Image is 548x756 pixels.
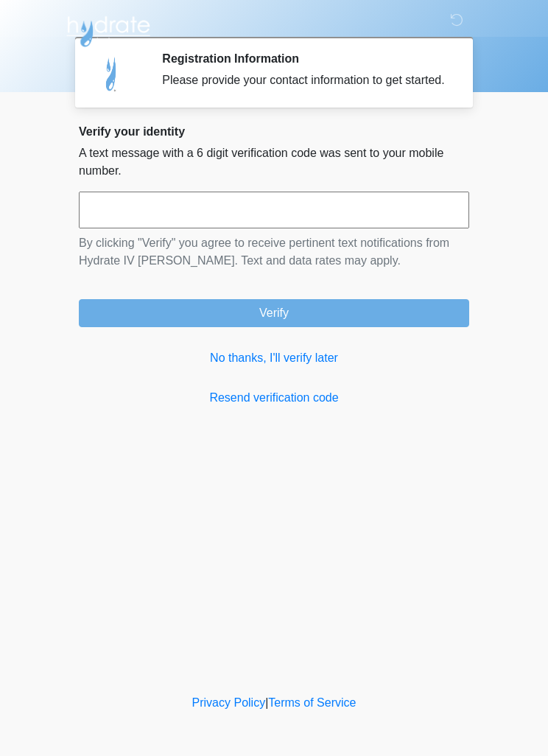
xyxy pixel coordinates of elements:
p: A text message with a 6 digit verification code was sent to your mobile number. [79,144,469,180]
a: | [265,696,268,709]
img: Agent Avatar [90,52,134,96]
button: Verify [79,299,469,327]
a: Terms of Service [268,696,356,709]
p: By clicking "Verify" you agree to receive pertinent text notifications from Hydrate IV [PERSON_NA... [79,234,469,270]
h2: Verify your identity [79,125,469,139]
a: Privacy Policy [192,696,266,709]
div: Please provide your contact information to get started. [162,71,447,89]
a: Resend verification code [79,389,469,407]
img: Hydrate IV Bar - Chandler Logo [64,11,152,48]
a: No thanks, I'll verify later [79,349,469,367]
